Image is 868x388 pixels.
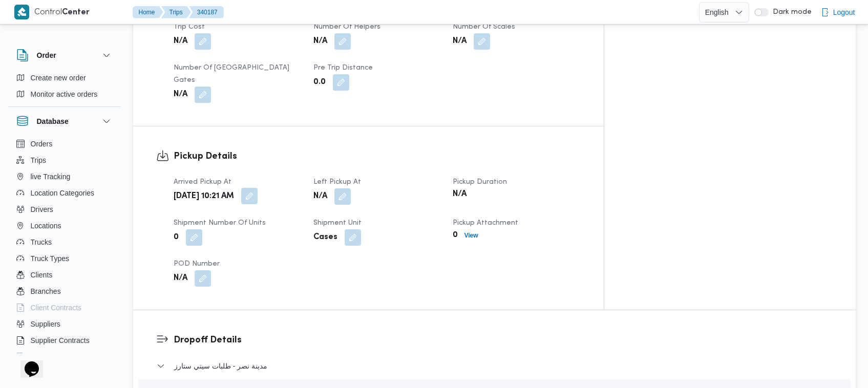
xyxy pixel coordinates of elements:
span: Devices [31,351,56,363]
span: live Tracking [31,170,71,183]
button: Database [16,115,113,127]
button: Client Contracts [12,299,117,316]
button: Trips [12,152,117,168]
b: N/A [174,272,187,285]
button: Clients [12,267,117,283]
span: Location Categories [31,187,95,199]
button: مدينة نصر - طلبات سيتي ستارز [157,360,833,372]
span: مدينة نصر - طلبات سيتي ستارز [174,360,267,372]
span: Client Contracts [31,301,82,314]
b: [DATE] 10:21 AM [174,190,234,203]
button: Devices [12,349,117,365]
button: Orders [12,136,117,152]
b: N/A [453,35,467,48]
b: Center [62,9,90,16]
span: Branches [31,285,61,297]
button: Location Categories [12,185,117,201]
span: POD Number [174,261,220,267]
b: N/A [313,35,327,48]
button: Monitor active orders [12,86,117,102]
b: Cases [313,231,337,244]
span: Pickup Duration [453,179,507,185]
span: Left Pickup At [313,179,361,185]
button: Home [133,6,163,18]
b: N/A [174,35,187,48]
b: N/A [174,89,187,101]
span: Create new order [31,72,86,84]
span: Orders [31,138,53,150]
button: View [460,229,482,242]
span: Trips [31,154,47,166]
b: View [464,232,478,239]
span: Number of Scales [453,24,515,30]
div: Database [8,136,121,357]
b: N/A [453,188,467,201]
h3: Order [37,49,56,61]
button: Locations [12,218,117,234]
button: Order [16,49,113,61]
button: Create new order [12,70,117,86]
span: Drivers [31,203,53,215]
b: 0.0 [313,76,326,89]
span: Pre Trip Distance [313,64,373,71]
span: Pickup Attachment [453,220,518,226]
iframe: chat widget [10,347,43,378]
span: Clients [31,269,53,281]
h3: Dropoff Details [174,333,833,347]
span: Supplier Contracts [31,334,90,347]
button: Branches [12,283,117,299]
button: live Tracking [12,168,117,185]
span: Locations [31,220,61,232]
span: Trip Cost [174,24,205,30]
button: 340187 [189,6,224,18]
span: Dark mode [769,8,812,16]
span: Shipment Number of Units [174,220,266,226]
span: Shipment Unit [313,220,362,226]
button: Trips [161,6,191,18]
span: Number of [GEOGRAPHIC_DATA] Gates [174,64,289,83]
span: Suppliers [31,318,60,330]
span: Trucks [31,236,52,248]
span: Number of Helpers [313,24,380,30]
b: 0 [174,231,179,244]
div: Order [8,70,121,106]
button: Trucks [12,234,117,250]
button: Supplier Contracts [12,332,117,349]
button: Truck Types [12,250,117,267]
span: Logout [833,6,855,18]
h3: Pickup Details [174,149,581,163]
b: N/A [313,190,327,203]
span: Monitor active orders [31,88,98,100]
img: X8yXhbKr1z7QwAAAABJRU5ErkJggg== [14,5,29,19]
button: Logout [817,2,859,23]
span: Arrived Pickup At [174,179,231,185]
span: Truck Types [31,252,69,265]
b: 0 [453,229,458,242]
button: Suppliers [12,316,117,332]
h3: Database [37,115,69,127]
button: Drivers [12,201,117,218]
